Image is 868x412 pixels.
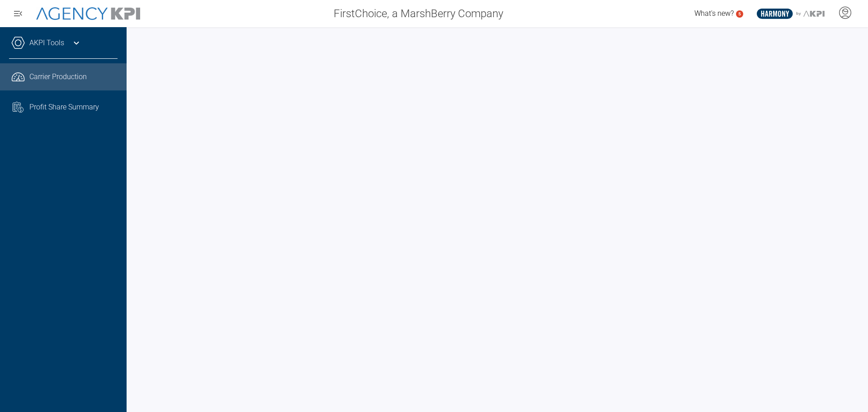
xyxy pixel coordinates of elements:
span: Profit Share Summary [29,102,99,113]
text: 5 [738,11,741,16]
img: AgencyKPI [36,7,140,20]
span: What's new? [694,9,734,18]
span: Carrier Production [29,71,87,82]
a: AKPI Tools [29,38,64,48]
span: FirstChoice, a MarshBerry Company [334,5,503,22]
a: 5 [736,10,743,18]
